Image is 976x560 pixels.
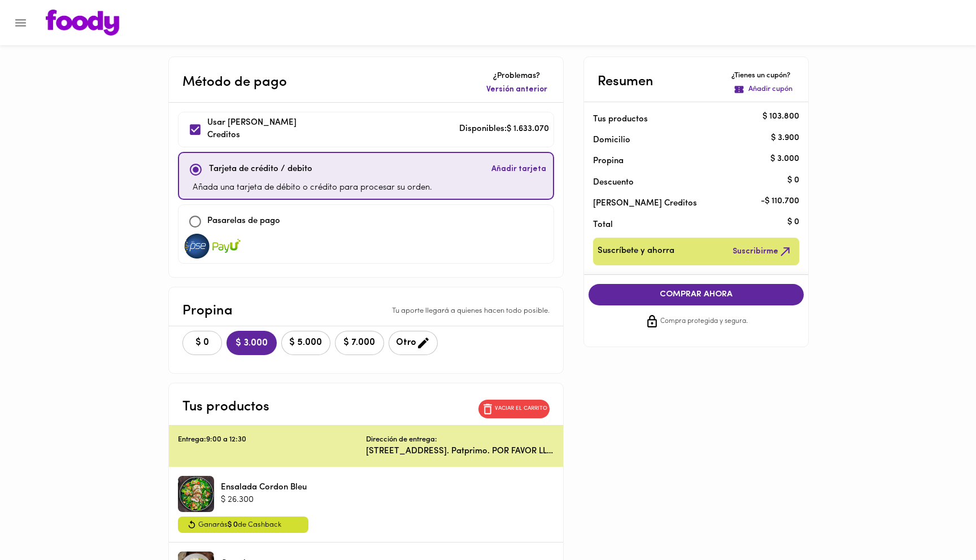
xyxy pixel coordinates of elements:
[209,163,312,176] p: Tarjeta de crédito / debito
[486,84,547,95] span: Versión anterior
[182,397,269,417] p: Tus productos
[281,331,330,355] button: $ 5.000
[389,331,438,355] button: Otro
[593,198,782,209] p: [PERSON_NAME] Creditos
[392,306,550,317] p: Tu aporte llegará a quienes hacen todo posible.
[396,336,430,350] span: Otro
[212,234,241,259] img: visa
[593,155,782,167] p: Propina
[598,72,653,92] p: Resumen
[495,405,547,413] p: Vaciar el carrito
[484,82,550,98] button: Versión anterior
[207,215,280,228] p: Pasarelas de pago
[289,338,323,348] span: $ 5.000
[593,177,634,189] p: Descuento
[593,134,630,146] p: Domicilio
[731,82,795,97] button: Añadir cupón
[730,242,795,261] button: Suscribirme
[733,244,792,259] span: Suscribirme
[183,234,211,259] img: visa
[198,519,281,531] span: Ganarás de Cashback
[598,244,674,259] span: Suscríbete y ahorra
[228,521,238,528] span: $ 0
[910,495,965,549] iframe: Messagebird Livechat Widget
[593,113,782,125] p: Tus productos
[660,316,748,327] span: Compra protegida y segura.
[600,290,793,300] span: COMPRAR AHORA
[342,338,377,348] span: $ 7.000
[178,476,214,512] div: Ensalada Cordon Bleu
[489,158,548,182] button: Añadir tarjeta
[182,301,233,321] p: Propina
[190,338,215,348] span: $ 0
[771,132,799,144] p: $ 3.900
[787,217,799,229] p: $ 0
[770,153,799,165] p: $ 3.000
[459,123,549,136] p: Disponibles: $ 1.633.070
[478,400,550,418] button: Vaciar el carrito
[46,10,119,36] img: logo.png
[221,482,307,493] p: Ensalada Cordon Bleu
[761,195,799,207] p: - $ 110.700
[748,84,792,95] p: Añadir cupón
[335,331,384,355] button: $ 7.000
[366,435,437,445] p: Dirección de entrega:
[221,494,307,506] p: $ 26.300
[589,284,804,305] button: COMPRAR AHORA
[366,445,554,457] p: [STREET_ADDRESS]. Patprimo. POR FAVOR LLAMAR A [PERSON_NAME] 3112554500
[193,182,432,195] p: Añada una tarjeta de débito o crédito para procesar su orden.
[236,338,268,349] span: $ 3.000
[787,174,799,186] p: $ 0
[731,71,795,81] p: ¿Tienes un cupón?
[207,117,329,142] p: Usar [PERSON_NAME] Creditos
[182,331,222,355] button: $ 0
[182,72,287,93] p: Método de pago
[762,111,799,123] p: $ 103.800
[7,9,34,37] button: Menu
[593,219,782,231] p: Total
[484,71,550,82] p: ¿Problemas?
[226,331,277,355] button: $ 3.000
[491,164,546,175] span: Añadir tarjeta
[178,435,366,445] p: Entrega: 9:00 a 12:30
